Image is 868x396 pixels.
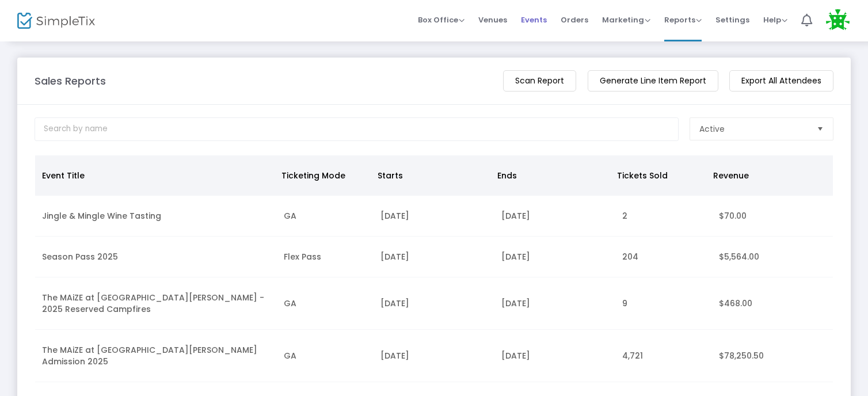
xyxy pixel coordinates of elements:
span: Box Office [418,14,465,25]
td: GA [277,196,374,237]
button: Select [812,118,828,140]
td: GA [277,330,374,382]
td: The MAiZE at [GEOGRAPHIC_DATA][PERSON_NAME] - 2025 Reserved Campfires [35,277,277,330]
td: $468.00 [712,277,833,330]
span: Help [763,14,787,25]
th: Tickets Sold [610,155,706,196]
td: The MAiZE at [GEOGRAPHIC_DATA][PERSON_NAME] Admission 2025 [35,330,277,382]
td: 204 [615,237,712,277]
td: 2 [615,196,712,237]
span: Reports [664,14,702,25]
td: [DATE] [494,237,615,277]
span: Orders [561,5,588,35]
td: [DATE] [374,277,494,330]
th: Ticketing Mode [275,155,371,196]
th: Ends [490,155,610,196]
td: $78,250.50 [712,330,833,382]
td: $5,564.00 [712,237,833,277]
span: Marketing [602,14,650,25]
td: Season Pass 2025 [35,237,277,277]
m-button: Export All Attendees [729,70,833,92]
td: [DATE] [374,196,494,237]
td: [DATE] [494,277,615,330]
span: Events [521,5,547,35]
td: 4,721 [615,330,712,382]
span: Settings [715,5,749,35]
span: Venues [478,5,507,35]
m-panel-title: Sales Reports [35,73,106,89]
span: Active [699,123,725,135]
th: Event Title [35,155,275,196]
td: [DATE] [374,237,494,277]
td: Jingle & Mingle Wine Tasting [35,196,277,237]
input: Search by name [35,117,679,141]
td: [DATE] [494,330,615,382]
m-button: Scan Report [503,70,576,92]
m-button: Generate Line Item Report [588,70,718,92]
td: [DATE] [494,196,615,237]
span: Revenue [713,170,749,181]
th: Starts [371,155,490,196]
td: $70.00 [712,196,833,237]
td: Flex Pass [277,237,374,277]
td: 9 [615,277,712,330]
td: [DATE] [374,330,494,382]
td: GA [277,277,374,330]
